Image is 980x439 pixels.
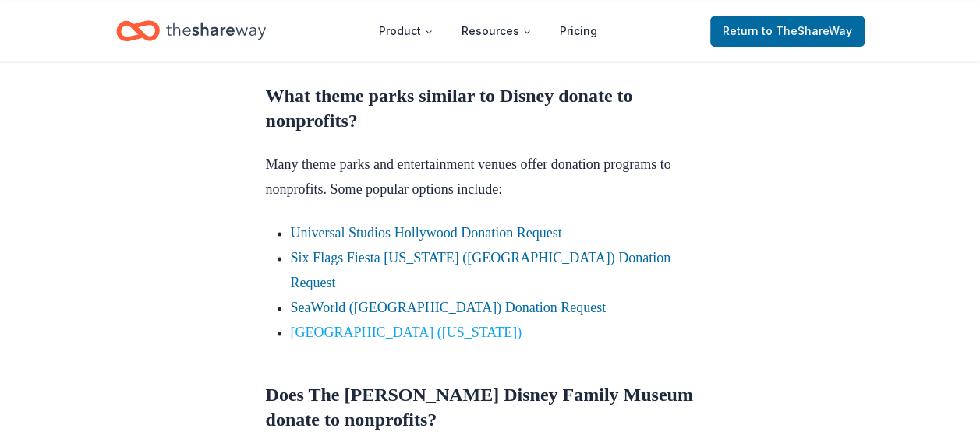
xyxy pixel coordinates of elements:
[266,152,715,202] p: Many theme parks and entertainment venues offer donation programs to nonprofits. Some popular opt...
[291,300,607,315] a: SeaWorld ([GEOGRAPHIC_DATA]) Donation Request
[291,325,522,340] a: [GEOGRAPHIC_DATA] ([US_STATE])
[291,225,562,241] a: Universal Studios Hollywood Donation Request
[449,16,544,47] button: Resources
[366,12,610,49] nav: Main
[266,382,715,432] h2: Does The [PERSON_NAME] Disney Family Museum donate to nonprofits?
[762,24,852,37] span: to TheShareWay
[291,250,671,290] a: Six Flags Fiesta [US_STATE] ([GEOGRAPHIC_DATA]) Donation Request
[366,16,446,47] button: Product
[116,12,266,49] a: Home
[723,22,852,40] span: Return
[266,83,715,133] h2: What theme parks similar to Disney donate to nonprofits?
[710,16,865,47] a: Returnto TheShareWay
[547,16,610,47] a: Pricing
